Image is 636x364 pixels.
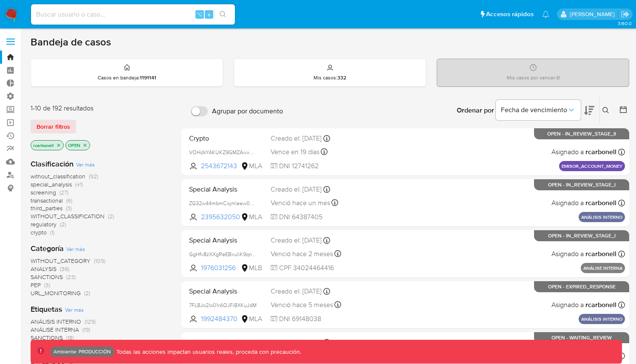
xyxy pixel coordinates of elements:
[570,10,618,18] p: ramiro.carbonell@mercadolibre.com.co
[621,10,630,19] a: Salir
[54,350,111,353] p: Ambiente: PRODUCCIÓN
[31,9,235,20] input: Buscar usuario o caso...
[542,11,549,18] a: Notificaciones
[486,10,534,19] span: Accesos rápidos
[214,8,232,20] button: search-icon
[114,348,301,356] p: Todas las acciones impactan usuarios reales, proceda con precaución.
[208,10,210,18] span: s
[196,10,203,18] span: ⌥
